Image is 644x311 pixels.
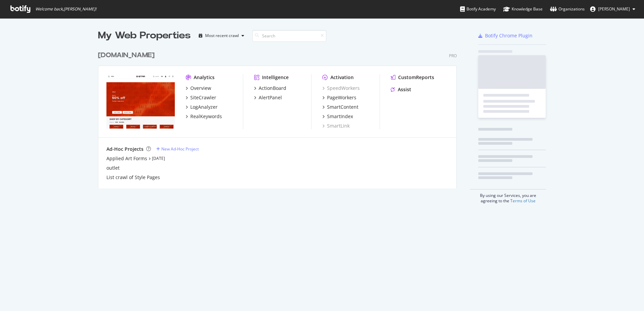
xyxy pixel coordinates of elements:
[391,86,411,93] a: Assist
[106,165,120,171] a: outlet
[322,85,360,92] a: SpeedWorkers
[598,6,630,12] span: Alexa Kiradzhibashyan
[190,104,218,110] div: LogAnalyzer
[186,104,218,110] a: LogAnalyzer
[186,85,211,92] a: Overview
[262,74,289,81] div: Intelligence
[98,29,191,42] div: My Web Properties
[254,85,286,92] a: ActionBoard
[391,74,434,81] a: CustomReports
[503,6,543,12] div: Knowledge Base
[106,174,160,181] a: List crawl of Style Pages
[156,146,199,152] a: New Ad-Hoc Project
[190,94,216,101] div: SiteCrawler
[190,113,222,120] div: RealKeywords
[485,32,533,39] div: Botify Chrome Plugin
[327,113,353,120] div: SmartIndex
[152,155,165,161] a: [DATE]
[106,74,175,129] img: www.g-star.com
[470,189,546,204] div: By using our Services, you are agreeing to the
[327,104,358,110] div: SmartContent
[259,94,282,101] div: AlertPanel
[205,34,239,38] div: Most recent crawl
[449,53,457,59] div: Pro
[35,6,96,12] span: Welcome back, [PERSON_NAME] !
[327,94,356,101] div: PageWorkers
[161,146,199,152] div: New Ad-Hoc Project
[106,146,143,152] div: Ad-Hoc Projects
[252,30,326,42] input: Search
[98,50,157,60] a: [DOMAIN_NAME]
[322,113,353,120] a: SmartIndex
[186,94,216,101] a: SiteCrawler
[259,85,286,92] div: ActionBoard
[510,198,536,204] a: Terms of Use
[478,32,533,39] a: Botify Chrome Plugin
[460,6,496,12] div: Botify Academy
[398,74,434,81] div: CustomReports
[330,74,354,81] div: Activation
[106,155,147,162] a: Applied Art Forms
[194,74,215,81] div: Analytics
[254,94,282,101] a: AlertPanel
[585,4,641,14] button: [PERSON_NAME]
[322,94,356,101] a: PageWorkers
[550,6,585,12] div: Organizations
[190,85,211,92] div: Overview
[398,86,411,93] div: Assist
[98,50,155,60] div: [DOMAIN_NAME]
[186,113,222,120] a: RealKeywords
[322,123,350,129] a: SmartLink
[322,104,358,110] a: SmartContent
[98,42,462,188] div: grid
[196,30,247,41] button: Most recent crawl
